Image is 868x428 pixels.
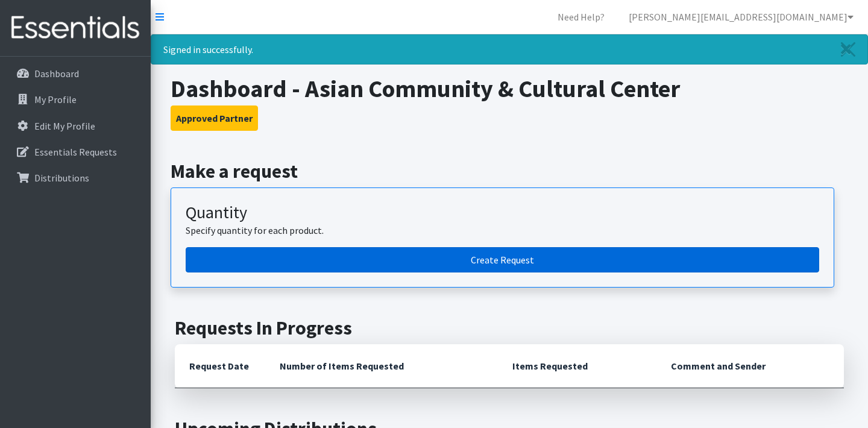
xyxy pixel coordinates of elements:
[186,203,819,223] h3: Quantity
[5,166,146,190] a: Distributions
[186,247,819,272] a: Create a request by quantity
[186,223,819,238] p: Specify quantity for each product.
[34,93,77,105] p: My Profile
[171,105,258,131] button: Approved Partner
[34,146,117,158] p: Essentials Requests
[5,61,146,86] a: Dashboard
[5,87,146,112] a: My Profile
[265,344,498,388] th: Number of Items Requested
[171,74,849,103] h1: Dashboard - Asian Community & Cultural Center
[34,172,89,184] p: Distributions
[34,68,79,80] p: Dashboard
[34,120,95,132] p: Edit My Profile
[5,140,146,164] a: Essentials Requests
[656,344,844,388] th: Comment and Sender
[5,8,146,48] img: HumanEssentials
[498,344,656,388] th: Items Requested
[619,5,863,29] a: [PERSON_NAME][EMAIL_ADDRESS][DOMAIN_NAME]
[175,316,844,339] h2: Requests In Progress
[5,114,146,138] a: Edit My Profile
[175,344,265,388] th: Request Date
[548,5,614,29] a: Need Help?
[829,35,867,64] a: Close
[151,34,868,65] div: Signed in successfully.
[171,160,849,183] h2: Make a request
